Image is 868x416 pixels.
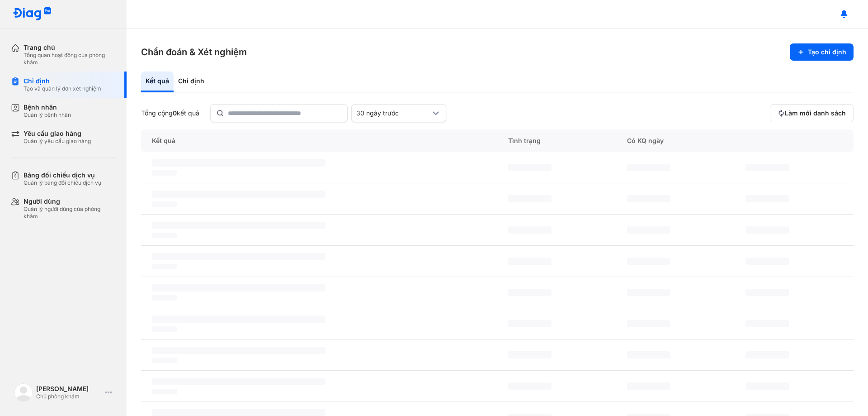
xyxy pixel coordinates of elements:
span: ‌ [152,378,325,385]
span: 0 [173,109,177,117]
div: Tạo và quản lý đơn xét nghiệm [24,85,101,92]
span: ‌ [152,201,177,207]
span: ‌ [152,358,177,363]
span: ‌ [152,295,177,301]
div: Tổng quan hoạt động của phòng khám [24,52,116,66]
span: ‌ [627,320,670,327]
span: ‌ [627,195,670,202]
span: ‌ [152,159,325,167]
span: ‌ [627,351,670,359]
span: ‌ [745,320,789,327]
span: Làm mới danh sách [785,109,846,117]
div: Người dùng [24,197,116,206]
div: [PERSON_NAME] [36,385,101,393]
span: ‌ [745,258,789,265]
span: ‌ [508,226,552,234]
div: Quản lý yêu cầu giao hàng [24,138,91,145]
span: ‌ [508,289,552,296]
img: logo [14,383,33,402]
div: Chỉ định [174,72,209,92]
span: ‌ [508,320,552,327]
span: ‌ [152,253,325,260]
span: ‌ [152,170,177,176]
span: ‌ [152,284,325,292]
img: logo [13,7,52,21]
span: ‌ [745,383,789,390]
button: Làm mới danh sách [770,104,854,122]
div: Quản lý người dùng của phòng khám [24,206,116,220]
span: ‌ [508,195,552,202]
span: ‌ [152,347,325,354]
span: ‌ [508,258,552,265]
span: ‌ [745,226,789,234]
span: ‌ [627,226,670,234]
span: ‌ [745,164,789,171]
span: ‌ [152,191,325,198]
h3: Chẩn đoán & Xét nghiệm [141,46,247,58]
span: ‌ [152,389,177,394]
div: Quản lý bảng đối chiếu dịch vụ [24,179,101,186]
div: Chủ phòng khám [36,393,101,400]
span: ‌ [745,289,789,296]
span: ‌ [152,264,177,269]
div: Trang chủ [24,43,116,52]
span: ‌ [627,164,670,171]
span: ‌ [152,233,177,238]
div: Kết quả [141,129,497,152]
div: Yêu cầu giao hàng [24,129,91,138]
span: ‌ [508,351,552,359]
button: Tạo chỉ định [790,43,854,61]
div: Chỉ định [24,77,101,85]
span: ‌ [152,222,325,229]
span: ‌ [508,383,552,390]
div: Kết quả [141,72,174,92]
span: ‌ [745,351,789,359]
div: 30 ngày trước [356,109,430,117]
span: ‌ [627,289,670,296]
div: Tổng cộng kết quả [141,109,199,117]
span: ‌ [152,326,177,332]
div: Bệnh nhân [24,103,71,111]
div: Bảng đối chiếu dịch vụ [24,171,101,179]
div: Có KQ ngày [616,129,735,152]
span: ‌ [508,164,552,171]
span: ‌ [152,316,325,323]
span: ‌ [627,258,670,265]
div: Tình trạng [497,129,616,152]
span: ‌ [627,383,670,390]
div: Quản lý bệnh nhân [24,111,71,119]
span: ‌ [745,195,789,202]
